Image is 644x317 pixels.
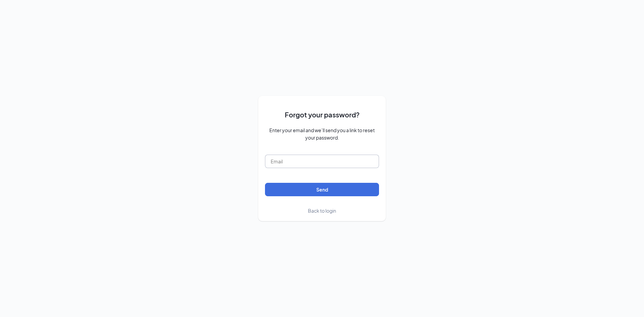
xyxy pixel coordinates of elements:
[265,126,379,141] span: Enter your email and we’ll send you a link to reset your password.
[308,207,336,214] a: Back to login
[265,155,379,168] input: Email
[265,183,379,196] button: Send
[308,208,336,214] span: Back to login
[285,109,360,120] span: Forgot your password?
